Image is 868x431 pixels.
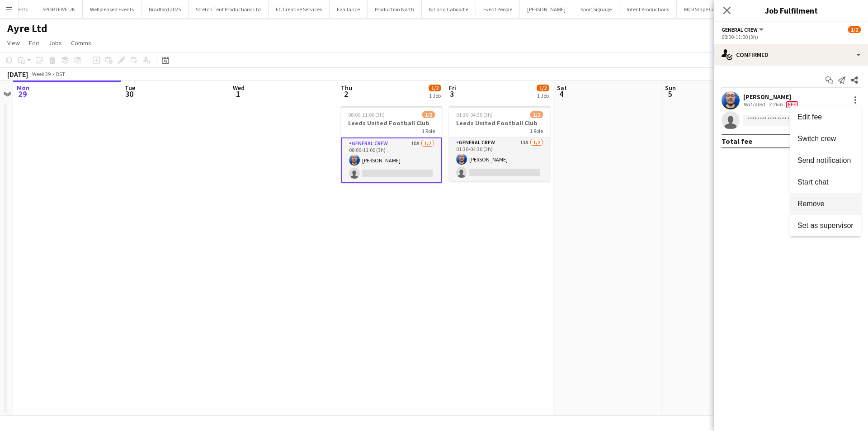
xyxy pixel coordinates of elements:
[790,171,861,193] button: Start chat
[797,113,822,121] span: Edit fee
[797,200,825,208] span: Remove
[797,222,854,229] span: Set as supervisor
[790,215,861,237] button: Set as supervisor
[790,150,861,171] button: Send notification
[797,135,836,142] span: Switch crew
[790,193,861,215] button: Remove
[790,128,861,150] button: Switch crew
[797,156,851,164] span: Send notification
[790,106,861,128] button: Edit fee
[797,178,828,186] span: Start chat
